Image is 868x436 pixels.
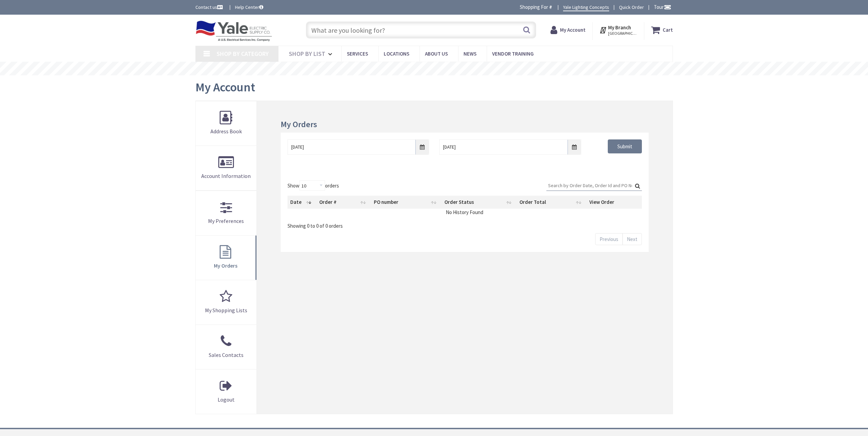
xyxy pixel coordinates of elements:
[196,236,257,280] a: My Orders
[371,196,442,209] th: PO number: activate to sort column ascending
[587,196,642,209] th: View Order
[492,50,534,57] span: Vendor Training
[299,180,325,191] select: Showorders
[208,217,244,224] span: My Preferences
[195,79,255,95] span: My Account
[218,396,235,403] span: Logout
[196,280,257,325] a: My Shopping Lists
[306,21,536,39] input: What are you looking for?
[288,218,642,229] div: Showing 0 to 0 of 0 orders
[651,24,673,36] a: Cart
[595,233,623,245] a: Previous
[288,180,339,191] label: Show orders
[560,27,586,33] strong: My Account
[196,191,257,235] a: My Preferences
[214,262,237,269] span: My Orders
[196,101,257,146] a: Address Book
[619,4,644,11] a: Quick Order
[608,24,631,31] strong: My Branch
[442,196,517,209] th: Order Status: activate to sort column ascending
[288,196,317,209] th: Date
[622,233,642,245] a: Next
[205,307,247,314] span: My Shopping Lists
[654,4,671,10] span: Tour
[517,196,587,209] th: Order Total: activate to sort column ascending
[235,4,263,11] a: Help Center
[550,24,586,36] a: My Account
[347,50,368,57] span: Services
[201,172,251,179] span: Account Information
[196,146,257,190] a: Account Information
[289,50,325,58] span: Shop By List
[196,325,257,369] a: Sales Contacts
[195,4,224,11] a: Contact us
[288,209,642,216] td: No History Found
[546,180,642,191] input: Search:
[384,50,409,57] span: Locations
[608,139,642,154] input: Submit
[599,24,637,36] div: My Branch [GEOGRAPHIC_DATA], [GEOGRAPHIC_DATA]
[196,370,257,414] a: Logout
[549,4,552,10] strong: #
[663,24,673,36] strong: Cart
[210,128,242,135] span: Address Book
[217,50,269,58] span: Shop By Category
[195,20,273,42] img: Yale Electric Supply Co.
[317,196,371,209] th: Order #: activate to sort column ascending
[608,31,637,36] span: [GEOGRAPHIC_DATA], [GEOGRAPHIC_DATA]
[281,120,648,129] h3: My Orders
[425,50,448,57] span: About Us
[464,50,476,57] span: News
[209,351,244,358] span: Sales Contacts
[520,4,548,10] span: Shopping For
[563,4,609,11] a: Yale Lighting Concepts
